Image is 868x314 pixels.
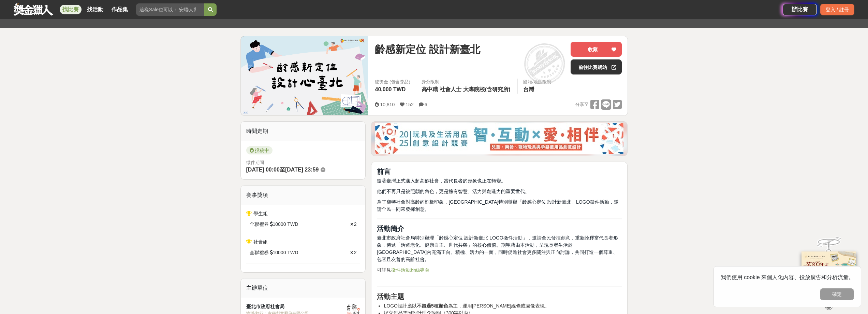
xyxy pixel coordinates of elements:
[375,42,480,57] span: 齡感新定位 設計新臺北
[820,288,854,300] button: 確定
[377,235,618,262] span: 臺北市政府社會局特別辦理「齡感心定位 設計新臺北 LOGO徵件活動」，邀請全民發揮創意，重新詮釋當代長者形象，傳遞「活躍老化、健康自主、世代共榮」的核心價值。期望藉由本活動，呈現長者生活於[GE...
[253,239,268,245] span: 社會組
[377,178,506,183] span: 隨著臺灣正式邁入超高齡社會，當代長者的形象也正在轉變。
[406,102,413,107] span: 152
[571,42,622,57] button: 收藏
[377,267,622,281] p: 可詳見
[84,5,106,14] a: 找活動
[280,167,285,173] span: 至
[246,146,273,154] span: 投稿中
[375,86,406,92] span: 40,000 TWD
[377,293,404,300] strong: 活動主題
[422,79,512,85] div: 身分限制
[377,199,618,212] span: 為了翻轉社會對高齡的刻板印象，[GEOGRAPHIC_DATA]特別舉辦「齡感心定位 設計新臺北」LOGO徵件活動，邀請全民一同來發揮創意。
[575,99,589,110] span: 分享至
[246,167,280,173] span: [DATE] 00:00
[377,189,530,194] span: 他們不再只是被照顧的角色，更是擁有智慧、活力與創造力的重要世代。
[241,122,366,141] div: 時間走期
[354,250,357,255] span: 2
[375,123,623,154] img: d4b53da7-80d9-4dd2-ac75-b85943ec9b32.jpg
[820,4,854,15] div: 登入 / 註冊
[250,249,269,256] span: 全聯禮券
[109,5,131,14] a: 作品集
[287,249,298,256] span: TWD
[523,79,551,85] div: 國籍/地區限制
[384,302,622,310] li: LOGO設計應以 為主，運用[PERSON_NAME]線條或圖像表現。
[425,102,427,107] span: 6
[136,3,204,16] input: 這樣Sale也可以： 安聯人壽創意銷售法募集
[250,221,269,228] span: 全聯禮券
[354,221,357,227] span: 2
[380,102,395,107] span: 10,810
[721,274,854,280] span: 我們使用 cookie 來個人化內容、投放廣告和分析流量。
[246,160,264,165] span: 徵件期間
[60,5,82,14] a: 找比賽
[253,211,268,216] span: 學生組
[783,4,817,15] a: 辦比賽
[440,86,461,92] span: 社會人士
[417,303,448,309] strong: 不超過5種顏色
[287,221,298,228] span: TWD
[273,221,286,228] span: 10000
[375,79,410,85] span: 總獎金 (包含獎品)
[422,86,438,92] span: 高中職
[571,59,622,74] a: 前往比賽網站
[241,36,368,115] img: Cover Image
[241,278,366,298] div: 主辦單位
[273,249,286,256] span: 10000
[801,251,856,297] img: 968ab78a-c8e5-4181-8f9d-94c24feca916.png
[241,186,366,205] div: 賽事獎項
[391,267,429,273] a: 徵件活動粉絲專頁
[285,167,319,173] span: [DATE] 23:59
[463,86,511,92] span: 大專院校(含研究所)
[246,303,347,310] div: 臺北市政府社會局
[377,168,391,175] strong: 前言
[377,225,404,232] strong: 活動簡介
[523,86,534,92] span: 台灣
